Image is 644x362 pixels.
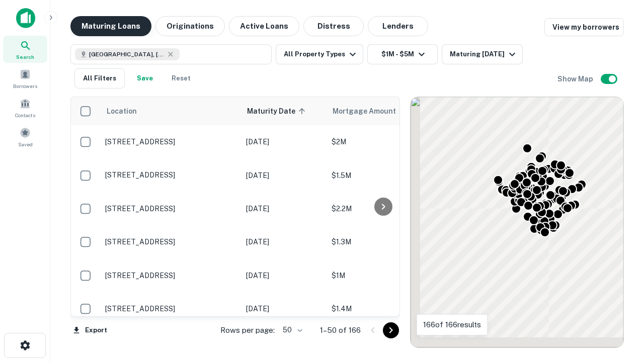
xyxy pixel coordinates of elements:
span: Borrowers [13,82,37,90]
button: Maturing Loans [70,16,151,36]
p: Rows per page: [220,324,275,336]
a: Saved [3,123,47,150]
span: Maturity Date [247,105,308,117]
button: Lenders [368,16,428,36]
button: [GEOGRAPHIC_DATA], [GEOGRAPHIC_DATA], [GEOGRAPHIC_DATA] [70,44,272,64]
span: Mortgage Amount [333,105,409,117]
div: Maturing [DATE] [450,48,518,60]
p: [STREET_ADDRESS] [105,170,236,179]
p: $2M [332,136,432,147]
iframe: Chat Widget [594,282,644,330]
button: Distress [303,16,364,36]
button: Reset [165,68,197,88]
button: Save your search to get updates of matches that match your search criteria. [129,68,161,88]
button: Export [70,323,110,338]
p: 1–50 of 166 [320,324,361,336]
p: [DATE] [246,170,321,181]
p: [STREET_ADDRESS] [105,237,236,246]
a: Search [3,36,47,63]
h6: Show Map [557,73,595,84]
button: $1M - $5M [367,44,438,64]
p: [STREET_ADDRESS] [105,271,236,280]
p: [DATE] [246,203,321,214]
button: All Filters [74,68,125,88]
th: Maturity Date [241,97,327,125]
span: Search [16,53,34,61]
a: View my borrowers [544,18,624,36]
div: 50 [279,323,304,337]
button: Maturing [DATE] [442,44,523,64]
p: [DATE] [246,136,321,147]
button: Go to next page [383,322,399,338]
span: [GEOGRAPHIC_DATA], [GEOGRAPHIC_DATA], [GEOGRAPHIC_DATA] [89,50,165,59]
p: [DATE] [246,236,321,247]
img: capitalize-icon.png [16,8,35,28]
p: $1.5M [332,170,432,181]
button: All Property Types [276,44,363,64]
button: Active Loans [229,16,299,36]
p: 166 of 166 results [423,319,481,331]
div: 0 0 [411,97,623,347]
p: $1.3M [332,236,432,247]
p: $1M [332,270,432,281]
p: [STREET_ADDRESS] [105,204,236,213]
p: $2.2M [332,203,432,214]
button: Originations [155,16,225,36]
a: Contacts [3,94,47,121]
p: [DATE] [246,270,321,281]
th: Location [100,97,241,125]
p: [STREET_ADDRESS] [105,137,236,146]
p: [STREET_ADDRESS] [105,304,236,313]
th: Mortgage Amount [327,97,437,125]
p: [DATE] [246,303,321,314]
span: Saved [18,140,33,148]
p: $1.4M [332,303,432,314]
span: Contacts [15,111,35,119]
a: Borrowers [3,65,47,92]
span: Location [106,105,137,117]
